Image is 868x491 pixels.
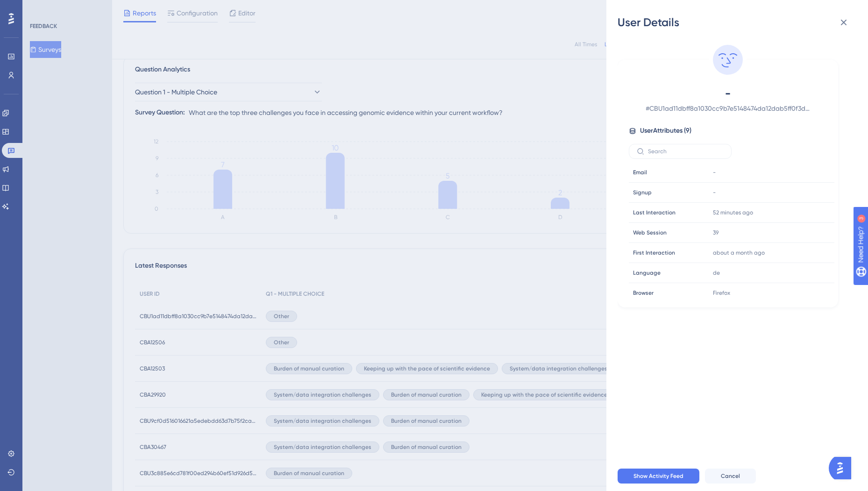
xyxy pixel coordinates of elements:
[713,189,716,196] span: -
[705,469,756,484] button: Cancel
[22,2,58,14] span: Need Help?
[618,469,699,484] button: Show Activity Feed
[646,103,810,114] span: # CBU1ad11dbff8a1030cc9b7e5148474da12dab5ff0f3dd849e1f77240a55ae462c7
[633,169,647,176] span: Email
[633,229,667,236] span: Web Session
[713,249,765,256] time: about a month ago
[65,5,68,12] div: 3
[618,15,857,30] div: User Details
[648,148,724,155] input: Search
[713,209,753,216] time: 52 minutes ago
[713,289,730,297] span: Firefox
[713,269,720,277] span: de
[633,472,683,480] span: Show Activity Feed
[721,472,740,480] span: Cancel
[829,454,857,482] iframe: UserGuiding AI Assistant Launcher
[633,209,676,216] span: Last Interaction
[713,169,716,176] span: -
[633,249,675,256] span: First Interaction
[640,125,691,136] span: User Attributes ( 9 )
[646,86,810,101] span: -
[633,269,661,277] span: Language
[633,189,652,196] span: Signup
[713,229,719,236] span: 39
[633,289,654,297] span: Browser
